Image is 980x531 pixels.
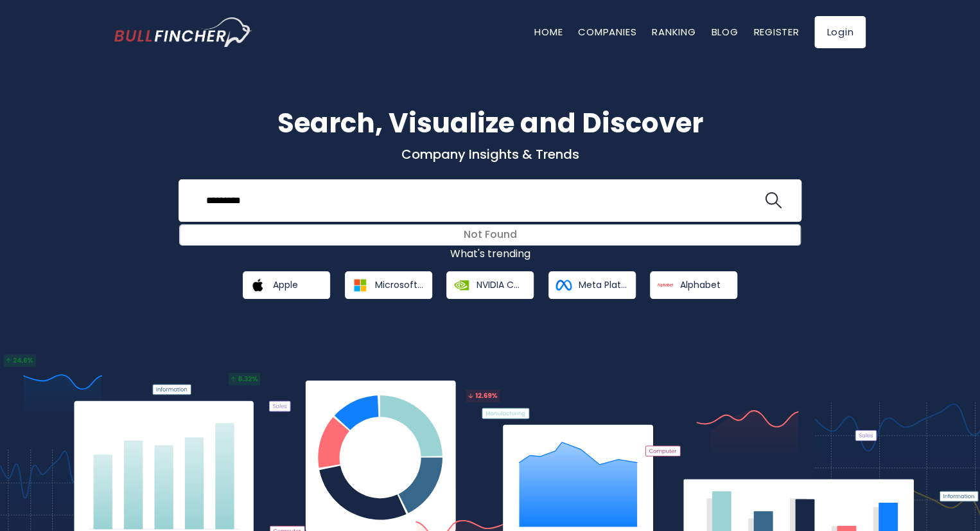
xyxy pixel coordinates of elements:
span: NVIDIA Corporation [477,279,525,291]
span: Microsoft Corporation [375,279,423,291]
a: Alphabet [650,271,737,299]
span: Apple [273,279,298,291]
a: Home [534,25,563,39]
a: Meta Platforms [548,271,636,299]
a: Microsoft Corporation [345,271,432,299]
h1: Search, Visualize and Discover [114,103,866,143]
a: Apple [243,271,330,299]
a: Blog [711,25,738,39]
a: Companies [578,25,636,39]
div: Not Found [180,225,800,245]
a: Login [814,16,866,48]
a: Ranking [652,25,696,39]
img: search icon [765,192,782,209]
span: Meta Platforms [579,279,627,291]
img: bullfincher logo [114,17,252,47]
a: Go to homepage [114,17,252,47]
span: Alphabet [680,279,721,291]
a: NVIDIA Corporation [446,271,534,299]
p: Company Insights & Trends [114,146,866,163]
a: Register [753,25,799,39]
p: What's trending [114,248,866,261]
